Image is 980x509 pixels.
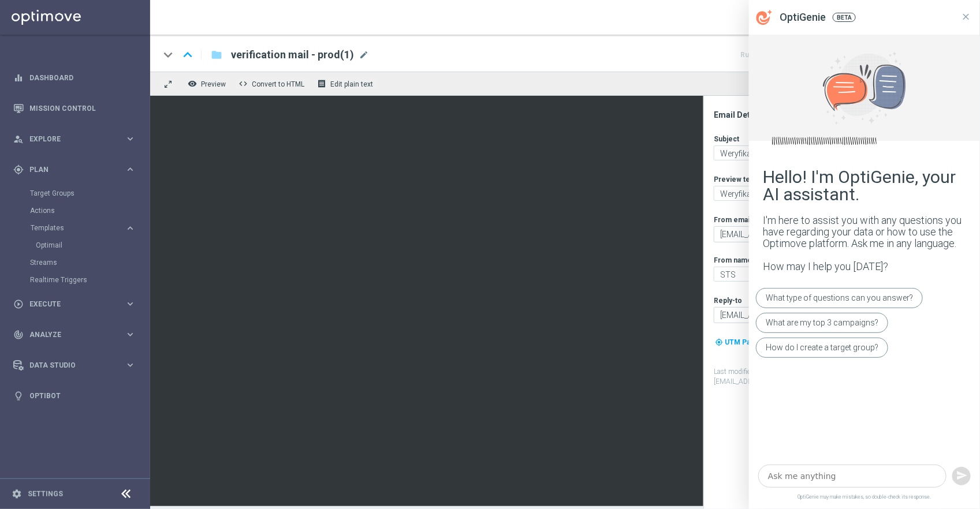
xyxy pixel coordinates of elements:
[31,224,113,231] span: Templates
[13,391,24,401] i: lightbulb
[13,134,24,144] i: person_search
[30,258,120,267] a: Streams
[29,62,136,93] a: Dashboard
[125,133,136,144] i: keyboard_arrow_right
[30,271,149,289] div: Realtime Triggers
[29,331,125,338] span: Analyze
[13,93,136,123] div: Mission Control
[13,299,24,309] i: play_circle_outline
[314,76,378,91] button: receipt Edit plain text
[13,165,136,174] button: gps_fixed Plan keyboard_arrow_right
[29,166,125,173] span: Plan
[715,338,723,346] i: my_location
[13,391,136,401] button: lightbulb Optibot
[757,10,773,25] svg: OptiGenie Icon
[714,256,752,265] label: From name
[756,313,888,333] div: What are my top 3 campaigns?
[211,48,222,62] i: folder
[125,298,136,309] i: keyboard_arrow_right
[31,224,125,231] div: Templates
[714,307,918,323] input: Select
[772,136,888,145] img: Wavey line detail
[185,76,231,91] button: remove_red_eye Preview
[13,361,136,370] button: Data Studio keyboard_arrow_right
[317,79,326,88] i: receipt
[188,79,197,88] i: remove_red_eye
[13,380,136,411] div: Optibot
[714,367,940,387] label: Last modified on [DATE] at 10:05 AM UTC-02:00 by [PERSON_NAME][EMAIL_ADDRESS][PERSON_NAME][DOMAIN...
[714,215,751,224] label: From email
[28,491,63,497] a: Settings
[252,80,304,88] span: Convert to HTML
[179,46,196,63] i: keyboard_arrow_up
[30,189,120,198] a: Target Groups
[29,362,125,369] span: Data Studio
[36,237,149,254] div: Optimail
[13,330,125,340] div: Analyze
[763,215,966,249] div: I'm here to assist you with any questions you have regarding your data or how to use the Optimove...
[201,80,226,88] span: Preview
[13,360,125,370] div: Data Studio
[125,164,136,175] i: keyboard_arrow_right
[714,296,742,305] label: Reply-to
[125,223,136,234] i: keyboard_arrow_right
[30,185,149,202] div: Target Groups
[13,299,125,309] div: Execute
[756,338,888,358] div: How do I create a target group?
[13,300,136,309] button: play_circle_outline Execute keyboard_arrow_right
[236,76,310,91] button: code Convert to HTML
[29,301,125,308] span: Execute
[714,110,940,120] div: Email Details
[29,136,125,143] span: Explore
[125,329,136,340] i: keyboard_arrow_right
[36,241,120,250] a: Optimail
[210,46,223,64] button: folder
[13,330,136,339] button: track_changes Analyze keyboard_arrow_right
[239,79,248,88] span: code
[13,164,24,175] i: gps_fixed
[29,380,136,411] a: Optibot
[12,489,22,499] i: settings
[756,288,923,308] div: What type of questions can you answer?
[833,13,856,22] span: BETA
[749,492,980,509] span: OptiGenie may make mistakes, so double-check its response.
[30,219,149,254] div: Templates
[359,50,369,60] span: mode_edit
[714,226,918,242] input: Select
[13,330,24,340] i: track_changes
[13,134,125,144] div: Explore
[30,254,149,271] div: Streams
[231,48,354,62] span: verification mail - prod(1)
[13,62,136,93] div: Dashboard
[13,104,136,113] button: Mission Control
[30,275,120,285] a: Realtime Triggers
[125,360,136,370] i: keyboard_arrow_right
[330,80,373,88] span: Edit plain text
[714,175,756,184] label: Preview text
[714,336,782,349] button: my_location UTM Parameters
[13,164,125,175] div: Plan
[30,223,136,233] button: Templates keyboard_arrow_right
[725,338,781,346] span: UTM Parameters
[13,134,136,144] button: person_search Explore keyboard_arrow_right
[714,134,739,144] label: Subject
[763,169,966,203] div: Hello! I'm OptiGenie, your AI assistant.
[13,73,136,83] button: equalizer Dashboard
[784,51,945,125] img: OptiGenie Welcome Hero Banner
[30,202,149,219] div: Actions
[763,260,888,272] b: How may I help you [DATE]?
[13,73,24,83] i: equalizer
[30,206,120,215] a: Actions
[29,93,136,123] a: Mission Control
